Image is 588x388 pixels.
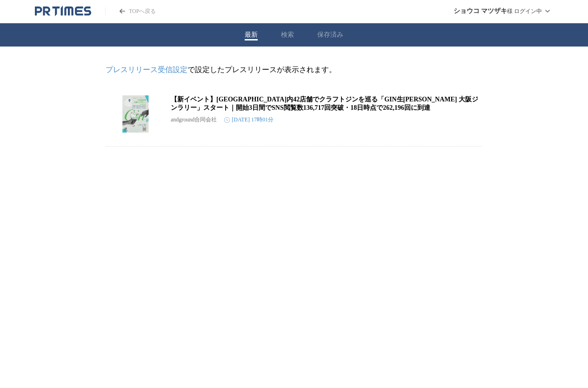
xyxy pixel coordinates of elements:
[106,65,482,75] p: で設定したプレスリリースが表示されます。
[107,95,163,133] img: 【新イベント】大阪市内42店舗でクラフトジンを巡る「GIN生彩香 大阪ジンラリー」スタート｜開始3日間でSNS閲覧数136,717回突破・18日時点で262,196回に到達
[454,7,508,15] span: ショウコ マツザキ
[106,66,187,74] a: プレスリリース受信設定
[171,116,217,124] p: andground合同会社
[224,116,274,124] time: [DATE] 17時01分
[245,31,258,39] button: 最新
[105,7,156,15] a: PR TIMESのトップページはこちら
[281,31,294,39] button: 検索
[35,6,91,17] a: PR TIMESのトップページはこちら
[317,31,343,39] button: 保存済み
[171,96,478,111] a: 【新イベント】[GEOGRAPHIC_DATA]内42店舗でクラフトジンを巡る「GIN生[PERSON_NAME] 大阪ジンラリー」スタート｜開始3日間でSNS閲覧数136,717回突破・18日...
